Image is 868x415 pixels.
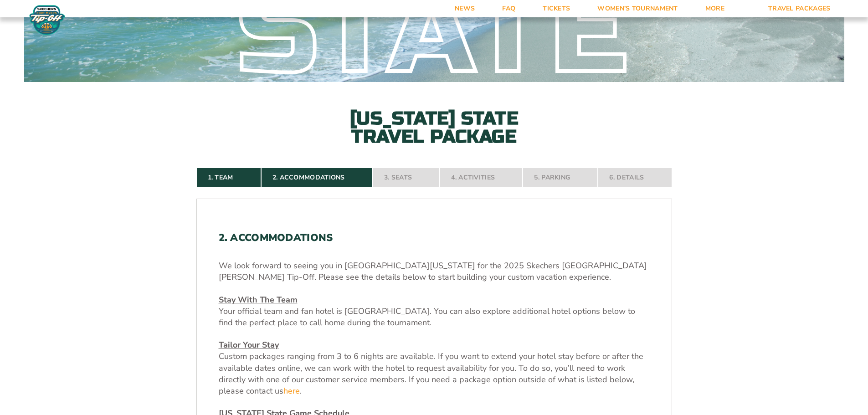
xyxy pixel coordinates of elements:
u: Tailor Your Stay [219,339,279,350]
p: We look forward to seeing you in [GEOGRAPHIC_DATA][US_STATE] for the 2025 Skechers [GEOGRAPHIC_DA... [219,260,650,283]
span: Custom packages ranging from 3 to 6 nights are available. If you want to extend your hotel stay b... [219,351,643,396]
span: . [300,385,302,396]
h2: [US_STATE] State Travel Package [334,109,534,146]
img: Fort Myers Tip-Off [27,5,67,36]
a: 1. Team [196,168,261,188]
h2: 2. Accommodations [219,232,650,244]
u: Stay With The Team [219,294,298,305]
a: here [283,385,300,397]
span: Your official team and fan hotel is [GEOGRAPHIC_DATA]. You can also explore additional hotel opti... [219,306,635,328]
